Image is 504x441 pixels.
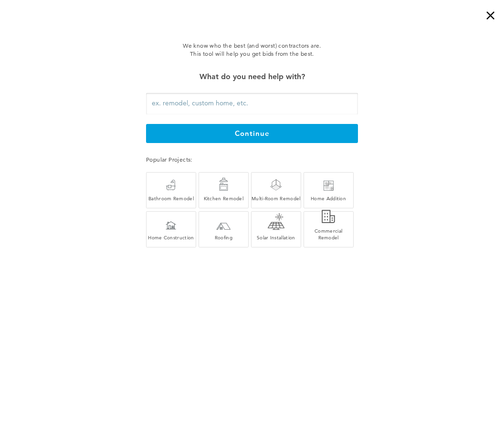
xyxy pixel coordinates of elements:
[98,41,406,58] div: We know who the best (and worst) contractors are. This tool will help you get bids from the best.
[146,124,358,143] button: continue
[199,234,248,241] div: Roofing
[199,195,248,202] div: Kitchen Remodel
[146,70,358,83] div: What do you need help with?
[304,195,353,202] div: Home Addition
[304,227,353,241] div: Commercial Remodel
[147,234,196,241] div: Home Construction
[146,93,358,114] input: ex. remodel, custom home, etc.
[252,195,301,202] div: Multi-Room Remodel
[252,234,301,241] div: Solar Installation
[146,154,358,164] div: Popular Projects:
[147,195,196,202] div: Bathroom Remodel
